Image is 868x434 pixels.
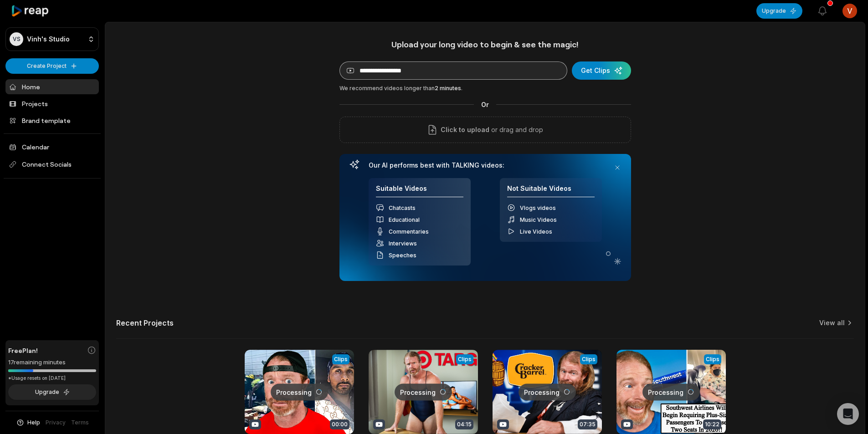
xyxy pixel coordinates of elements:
[489,124,543,135] p: or drag and drop
[819,318,845,327] a: View all
[837,403,859,425] div: Open Intercom Messenger
[5,58,99,74] button: Create Project
[389,240,417,247] span: Interviews
[5,79,99,94] a: Home
[389,228,429,235] span: Commentaries
[441,124,489,135] span: Click to upload
[27,419,40,427] span: Help
[116,318,174,327] h2: Recent Projects
[507,184,595,198] h4: Not Suitable Videos
[339,39,631,50] h1: Upload your long video to begin & see the magic!
[520,204,556,211] span: Vlogs videos
[369,161,602,169] h3: Our AI performs best with TALKING videos:
[46,419,66,427] a: Privacy
[16,419,40,427] button: Help
[572,61,631,80] button: Get Clips
[474,100,496,109] span: Or
[756,3,802,19] button: Upgrade
[27,35,70,43] p: Vinh's Studio
[376,184,463,198] h4: Suitable Videos
[71,419,89,427] a: Terms
[435,85,461,92] span: 2 minutes
[8,375,96,382] div: *Usage resets on [DATE]
[520,228,552,235] span: Live Videos
[5,113,99,128] a: Brand template
[389,204,416,211] span: Chatcasts
[5,156,99,173] span: Connect Socials
[520,216,557,223] span: Music Videos
[8,384,96,400] button: Upgrade
[5,96,99,111] a: Projects
[389,252,416,259] span: Speeches
[10,32,23,46] div: VS
[8,358,96,367] div: 17 remaining minutes
[8,346,38,355] span: Free Plan!
[389,216,420,223] span: Educational
[339,84,631,92] div: We recommend videos longer than .
[5,139,99,154] a: Calendar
